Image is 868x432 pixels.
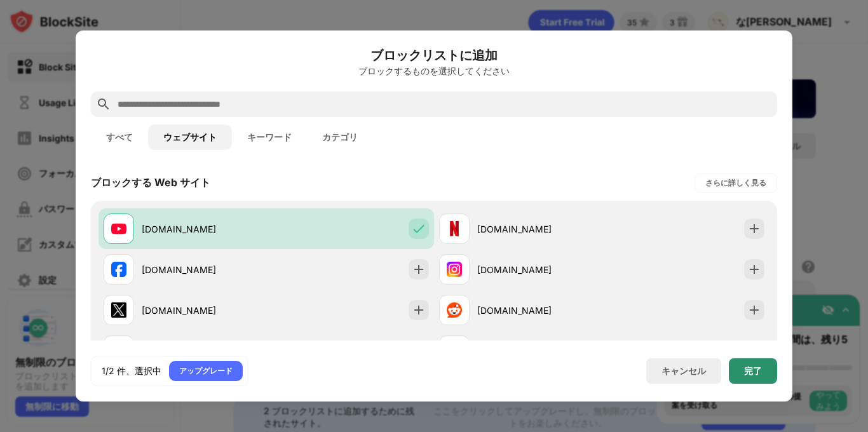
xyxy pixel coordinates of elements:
[744,366,762,376] div: 完了
[91,66,777,76] div: ブロックするものを選択してください
[111,221,126,236] img: favicons
[447,221,462,236] img: favicons
[96,97,111,112] img: search.svg
[447,262,462,277] img: favicons
[232,125,307,150] button: キーワード
[111,302,126,318] img: favicons
[477,263,602,276] div: [DOMAIN_NAME]
[477,222,602,236] div: [DOMAIN_NAME]
[661,365,706,377] div: キャンセル
[91,176,210,190] div: ブロックする Web サイト
[307,125,373,150] button: カテゴリ
[477,304,602,317] div: [DOMAIN_NAME]
[91,125,148,150] button: すべて
[179,365,233,377] div: アップグレード
[148,125,232,150] button: ウェブサイト
[447,302,462,318] img: favicons
[142,304,266,317] div: [DOMAIN_NAME]
[705,177,766,189] div: さらに詳しく見る
[111,262,126,277] img: favicons
[142,222,266,236] div: [DOMAIN_NAME]
[91,46,777,65] h6: ブロックリストに追加
[102,365,161,377] div: 1/2 件、選択中
[142,263,266,276] div: [DOMAIN_NAME]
